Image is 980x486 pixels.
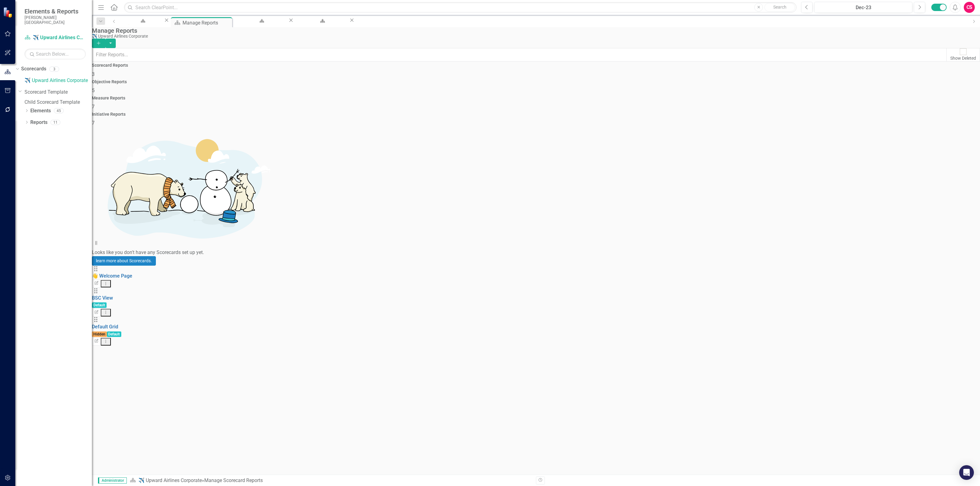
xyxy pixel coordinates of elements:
[54,108,64,113] div: 45
[30,107,51,114] a: Elements
[92,48,947,62] input: Filter Reports...
[816,4,910,11] div: Dec-23
[92,63,980,68] h4: Scorecard Reports
[92,27,977,34] div: Manage Reports
[959,465,974,480] div: Open Intercom Messenger
[24,89,92,96] a: Scorecard Template
[98,477,127,484] span: Administrator
[92,302,107,308] span: Default
[183,19,231,27] div: Manage Reports
[92,324,118,330] a: Default Grid
[300,23,343,31] div: Welcome Page Template
[294,17,349,25] a: Welcome Page Template
[92,96,980,100] h4: Measure Reports
[964,2,975,13] button: CS
[120,17,164,25] a: 👋 Welcome Page
[92,256,156,266] a: learn more about Scorecards.
[138,477,202,483] a: ✈️ Upward Airlines Corporate
[3,6,14,18] img: ClearPoint Strategy
[92,331,107,337] span: Hidden
[107,331,122,337] span: Default
[764,3,795,12] button: Search
[30,119,47,126] a: Reports
[51,120,60,125] div: 11
[92,249,980,256] div: Looks like you don't have any Scorecards set up yet.
[92,34,977,39] div: ✈️ Upward Airlines Corporate
[24,8,86,15] span: Elements & Reports
[24,77,92,84] a: ✈️ Upward Airlines Corporate
[950,55,976,61] div: Show Deleted
[92,295,113,301] a: BSC View
[92,80,980,84] h4: Objective Reports
[130,477,531,484] div: » Manage Scorecard Reports
[773,5,786,9] span: Search
[124,2,797,13] input: Search ClearPoint...
[92,127,276,249] img: Getting started
[92,273,132,279] a: 👋 Welcome Page
[49,66,59,72] div: 3
[21,65,46,73] a: Scorecards
[126,23,158,31] div: 👋 Welcome Page
[24,34,86,41] a: ✈️ Upward Airlines Corporate
[24,49,86,59] input: Search Below...
[24,99,92,106] a: Child Scorecard Template
[233,17,288,25] a: Welcome Page Template
[814,2,912,13] button: Dec-23
[92,112,980,117] h4: Initiative Reports
[24,15,86,25] small: [PERSON_NAME][GEOGRAPHIC_DATA]
[239,23,282,31] div: Welcome Page Template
